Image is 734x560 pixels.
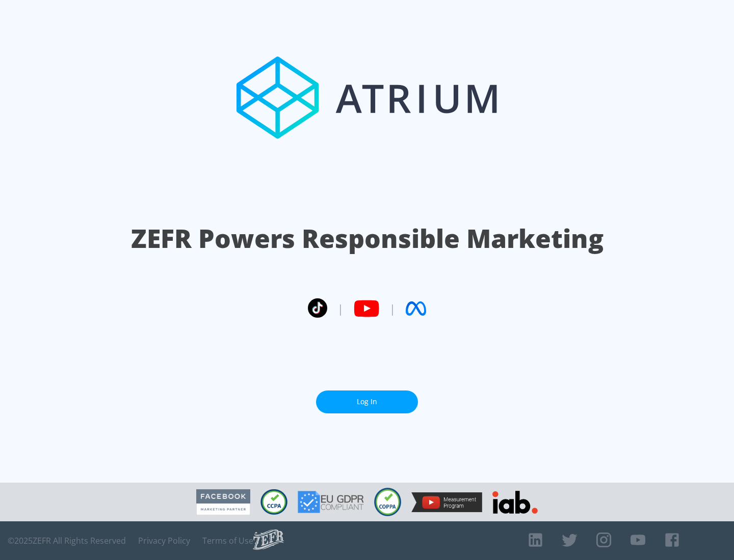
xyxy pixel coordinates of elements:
span: © 2025 ZEFR All Rights Reserved [8,536,126,546]
img: COPPA Compliant [374,488,401,516]
img: GDPR Compliant [298,491,364,513]
h1: ZEFR Powers Responsible Marketing [131,221,604,256]
a: Log In [316,390,418,413]
img: CCPA Compliant [260,489,287,515]
span: | [389,301,396,316]
a: Terms of Use [202,536,253,546]
a: Privacy Policy [138,536,190,546]
span: | [337,301,344,316]
img: YouTube Measurement Program [411,492,482,512]
img: Facebook Marketing Partner [196,489,250,515]
img: IAB [492,491,538,514]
